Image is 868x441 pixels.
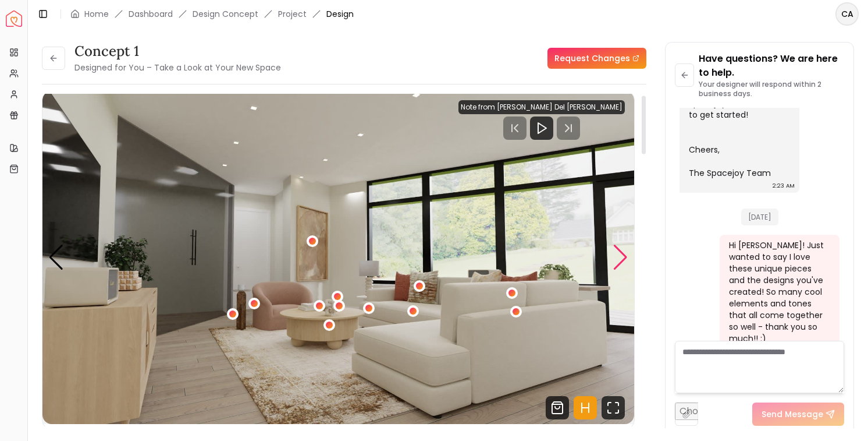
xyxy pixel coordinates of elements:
[547,48,646,69] a: Request Changes
[835,2,859,26] button: CA
[699,52,844,80] p: Have questions? We are here to help.
[6,10,22,27] a: Spacejoy
[42,91,634,424] img: Design Render 3
[70,8,354,20] nav: breadcrumb
[699,80,844,98] p: Your designer will respond within 2 business days.
[602,396,625,419] svg: Fullscreen
[729,239,828,344] div: Hi [PERSON_NAME]! Just wanted to say I love these unique pieces and the designs you've created! S...
[837,3,858,24] span: CA
[546,396,569,419] svg: Shop Products from this design
[741,209,778,225] span: [DATE]
[773,180,795,192] div: 2:23 AM
[535,121,549,135] svg: Play
[129,8,173,20] a: Dashboard
[326,8,354,20] span: Design
[74,62,281,73] small: Designed for You – Take a Look at Your New Space
[278,8,307,20] a: Project
[193,8,258,20] li: Design Concept
[458,100,625,114] div: Note from [PERSON_NAME] Del [PERSON_NAME]
[6,10,22,27] img: Spacejoy Logo
[42,91,634,424] div: 1 / 5
[574,396,597,419] svg: Hotspots Toggle
[48,245,64,270] div: Previous slide
[613,245,628,270] div: Next slide
[42,91,634,424] div: Carousel
[84,8,109,20] a: Home
[74,42,281,61] h3: concept 1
